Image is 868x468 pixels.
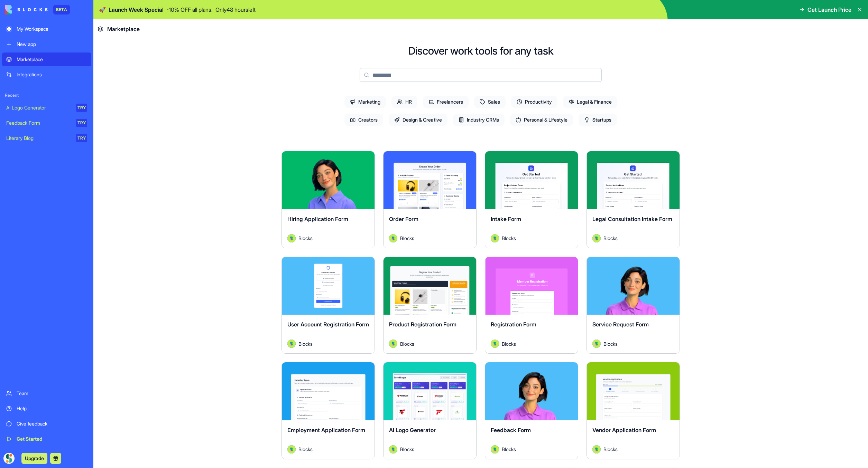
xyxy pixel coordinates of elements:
[17,56,87,63] div: Marketplace
[287,216,348,222] span: Hiring Application Form
[287,445,296,453] img: Avatar
[5,5,70,15] a: BETA
[2,386,91,400] a: Team
[344,114,383,126] span: Creators
[17,436,87,442] div: Get Started
[166,6,213,14] p: - 10 % OFF all plans.
[383,151,477,248] a: Order FormAvatarBlocks
[107,25,140,33] span: Marketplace
[383,257,477,354] a: Product Registration FormAvatarBlocks
[389,216,418,222] span: Order Form
[592,427,656,433] span: Vendor Application Form
[5,5,48,15] img: logo
[592,234,601,242] img: Avatar
[423,96,469,108] span: Freelancers
[389,114,447,126] span: Design & Creative
[511,96,557,108] span: Productivity
[400,446,414,453] span: Blocks
[389,340,397,348] img: Avatar
[491,216,521,222] span: Intake Form
[587,362,680,459] a: Vendor Application FormAvatarBlocks
[53,5,70,15] div: BETA
[491,321,536,328] span: Registration Form
[2,37,91,51] a: New app
[400,235,414,242] span: Blocks
[287,427,365,433] span: Employment Application Form
[2,68,91,82] a: Integrations
[21,453,47,464] button: Upgrade
[298,235,313,242] span: Blocks
[485,362,578,459] a: Feedback FormAvatarBlocks
[2,402,91,416] a: Help
[391,96,417,108] span: HR
[491,234,499,242] img: Avatar
[6,104,71,111] div: AI Logo Generator
[6,120,71,126] div: Feedback Form
[109,6,164,14] span: Launch Week Special
[592,340,601,348] img: Avatar
[17,420,87,427] div: Give feedback
[215,6,256,14] p: Only 48 hours left
[491,445,499,453] img: Avatar
[17,41,87,48] div: New app
[485,151,578,248] a: Intake FormAvatarBlocks
[2,417,91,431] a: Give feedback
[17,390,87,397] div: Team
[502,235,516,242] span: Blocks
[510,114,573,126] span: Personal & Lifestyle
[474,96,506,108] span: Sales
[281,362,375,459] a: Employment Application FormAvatarBlocks
[2,116,91,130] a: Feedback FormTRY
[491,340,499,348] img: Avatar
[592,445,601,453] img: Avatar
[76,119,87,127] div: TRY
[389,321,456,328] span: Product Registration Form
[603,446,618,453] span: Blocks
[587,151,680,248] a: Legal Consultation Intake FormAvatarBlocks
[587,257,680,354] a: Service Request FormAvatarBlocks
[592,321,649,328] span: Service Request Form
[2,93,91,98] span: Recent
[603,235,618,242] span: Blocks
[76,134,87,142] div: TRY
[298,340,313,347] span: Blocks
[21,455,47,461] a: Upgrade
[17,26,87,32] div: My Workspace
[298,446,313,453] span: Blocks
[502,340,516,347] span: Blocks
[389,445,397,453] img: Avatar
[603,340,618,347] span: Blocks
[2,131,91,145] a: Literary BlogTRY
[2,22,91,36] a: My Workspace
[592,216,672,222] span: Legal Consultation Intake Form
[76,104,87,112] div: TRY
[17,405,87,412] div: Help
[389,427,436,433] span: AI Logo Generator
[408,45,553,57] h2: Discover work tools for any task
[400,340,414,347] span: Blocks
[2,432,91,446] a: Get Started
[281,151,375,248] a: Hiring Application FormAvatarBlocks
[389,234,397,242] img: Avatar
[3,453,15,464] img: ACg8ocLAKV366tnU-RNfqrdv31vFYL_SGHWOjBgwYPFyKnZ1abI4XLg=s96-c
[287,321,369,328] span: User Account Registration Form
[287,340,296,348] img: Avatar
[491,427,531,433] span: Feedback Form
[807,6,851,14] span: Get Launch Price
[502,446,516,453] span: Blocks
[287,234,296,242] img: Avatar
[2,52,91,66] a: Marketplace
[383,362,477,459] a: AI Logo GeneratorAvatarBlocks
[2,101,91,115] a: AI Logo GeneratorTRY
[579,114,617,126] span: Startups
[344,96,386,108] span: Marketing
[99,6,106,14] span: 🚀
[453,114,505,126] span: Industry CRMs
[281,257,375,354] a: User Account Registration FormAvatarBlocks
[6,135,71,142] div: Literary Blog
[17,71,87,78] div: Integrations
[563,96,617,108] span: Legal & Finance
[485,257,578,354] a: Registration FormAvatarBlocks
